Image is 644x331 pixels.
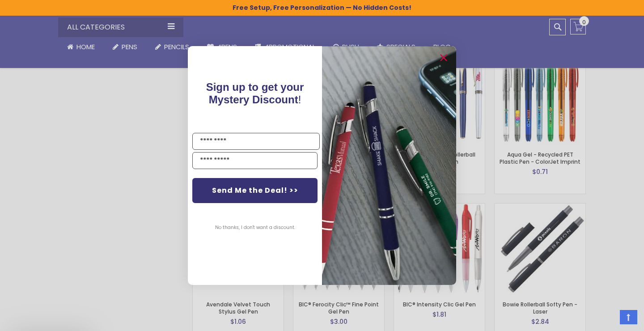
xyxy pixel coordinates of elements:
[322,46,456,284] img: pop-up-image
[206,81,304,106] span: Sign up to get your Mystery Discount
[206,81,304,106] span: !
[570,307,644,331] iframe: Google Customer Reviews
[436,51,451,65] button: Close dialog
[211,216,300,239] button: No thanks, I don't want a discount.
[192,178,318,203] button: Send Me the Deal! >>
